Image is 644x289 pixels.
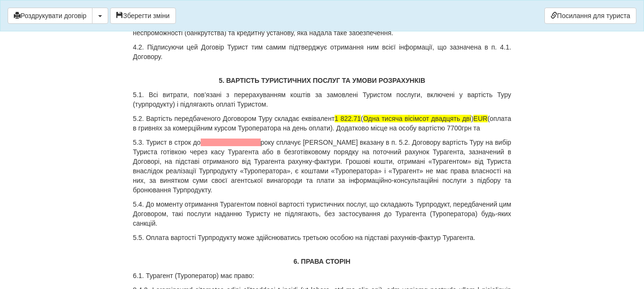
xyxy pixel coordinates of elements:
[473,115,488,122] span: EUR
[335,115,361,122] span: 1 822.71
[133,271,511,280] p: 6.1. Турагент (Туроператор) має право:
[363,115,471,122] span: Одна тисяча вісімсот двадцять дві
[133,42,511,61] p: 4.2. Підписуючи цей Договір Турист тим самим підтверджує отримання ним всієї інформації, що зазна...
[133,114,511,133] p: 5.2. Вартість передбаченого Договором Туру складає еквівалент ( ) (оплата в гривнях за комерційни...
[544,8,636,24] a: Посилання для туриста
[133,138,511,195] p: 5.3. Турист в строк до року сплачує [PERSON_NAME] вказану в п. 5.2. Договору вартість Туру на виб...
[110,8,176,24] button: Зберегти зміни
[133,76,511,85] p: 5. ВАРТІСТЬ ТУРИСТИЧНИХ ПОСЛУГ ТА УМОВИ РОЗРАХУНКІВ
[8,8,92,24] button: Роздрукувати договір
[133,90,511,109] p: 5.1. Всі витрати, пов’язані з перерахуванням коштів за замовлені Туристом послуги, включені у вар...
[133,257,511,266] p: 6. ПРАВА СТОРІН
[133,233,511,242] p: 5.5. Оплата вартості Турпродукту може здійснюватись третьою особою на підставі рахунків-фактур Ту...
[133,199,511,228] p: 5.4. До моменту отримання Турагентом повної вартості туристичних послуг, що складають Турпродукт,...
